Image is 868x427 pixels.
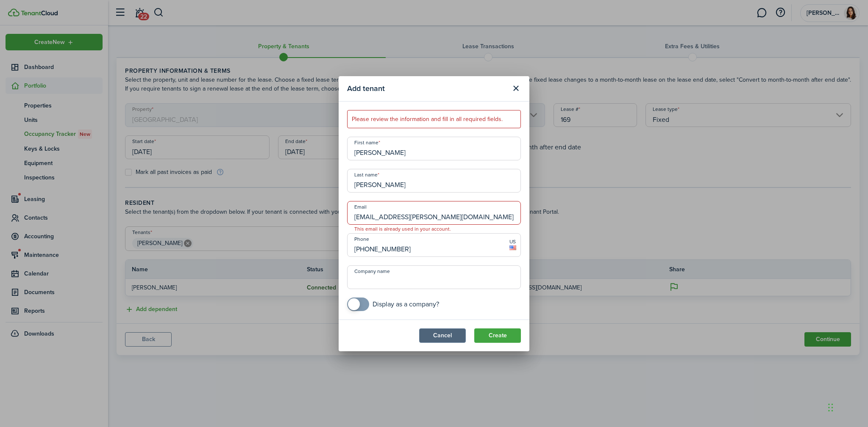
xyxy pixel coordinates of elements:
[826,386,868,427] iframe: Chat Widget
[347,80,506,97] modal-title: Add tenant
[474,328,521,343] button: Create
[419,328,466,343] button: Cancel
[509,81,523,96] button: Close modal
[347,110,521,128] error-message: Please review the information and fill in all required fields.
[348,225,458,233] span: This email is already used in your account.
[828,395,833,420] div: Drag
[509,238,516,245] span: US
